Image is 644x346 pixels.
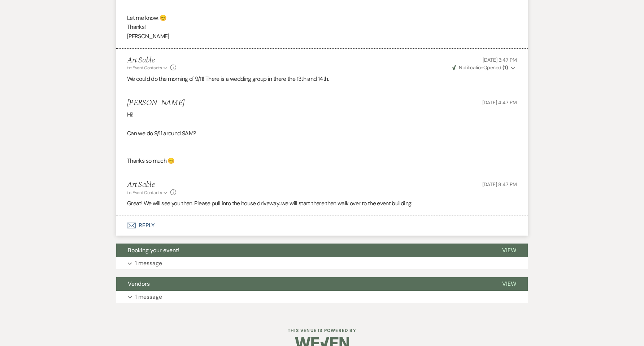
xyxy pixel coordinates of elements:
h5: Art Sable [127,180,176,189]
h5: Art Sable [127,56,176,65]
button: NotificationOpened (1) [451,64,517,71]
p: We could do the morning of 9/11! There is a wedding group in there the 13th and 14th. [127,74,517,84]
span: Booking your event! [128,246,179,254]
h5: [PERSON_NAME] [127,98,184,108]
button: Vendors [116,277,491,291]
button: Booking your event! [116,244,491,257]
span: Opened [452,64,508,71]
button: 1 message [116,291,528,303]
span: Notification [459,64,483,71]
span: [DATE] 8:47 PM [482,181,517,188]
button: to: Event Contacts [127,65,169,71]
div: Hi! Can we do 9/11 around 9AM? Thanks so much 😊 [127,110,517,166]
button: 1 message [116,257,528,270]
p: 1 message [135,259,162,268]
p: 1 message [135,292,162,302]
span: [DATE] 4:47 PM [482,99,517,106]
span: Vendors [128,280,150,288]
span: to: Event Contacts [127,65,162,71]
span: View [502,280,516,288]
button: View [491,244,528,257]
span: [DATE] 3:47 PM [483,57,517,63]
strong: ( 1 ) [502,64,508,71]
button: Reply [116,215,528,236]
button: View [491,277,528,291]
button: to: Event Contacts [127,189,169,196]
span: View [502,246,516,254]
span: to: Event Contacts [127,190,162,196]
p: Great! We will see you then. Please pull into the house driveway...we will start there then walk ... [127,199,517,208]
